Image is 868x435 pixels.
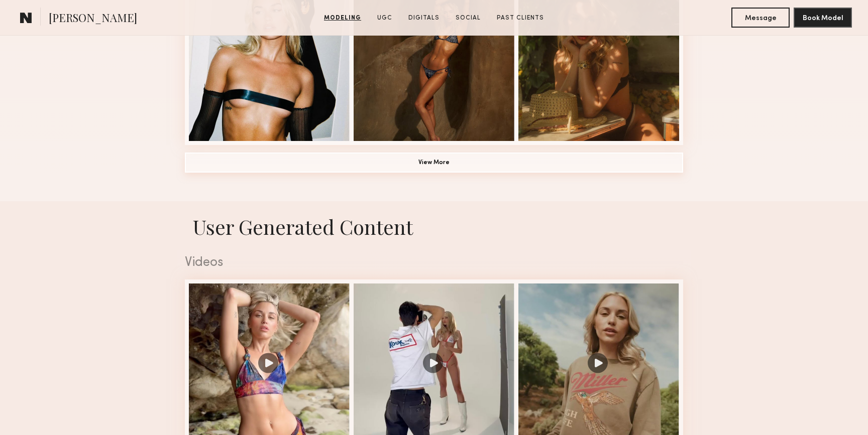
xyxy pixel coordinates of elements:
a: Modeling [320,14,365,23]
div: Videos [185,256,683,269]
a: Past Clients [493,14,548,23]
a: Digitals [404,14,444,23]
button: Book Model [794,8,852,28]
button: View More [185,153,683,173]
button: Message [731,8,790,28]
a: Social [452,14,485,23]
span: [PERSON_NAME] [49,10,137,28]
h1: User Generated Content [177,213,691,240]
a: UGC [373,14,396,23]
a: Book Model [794,13,852,22]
